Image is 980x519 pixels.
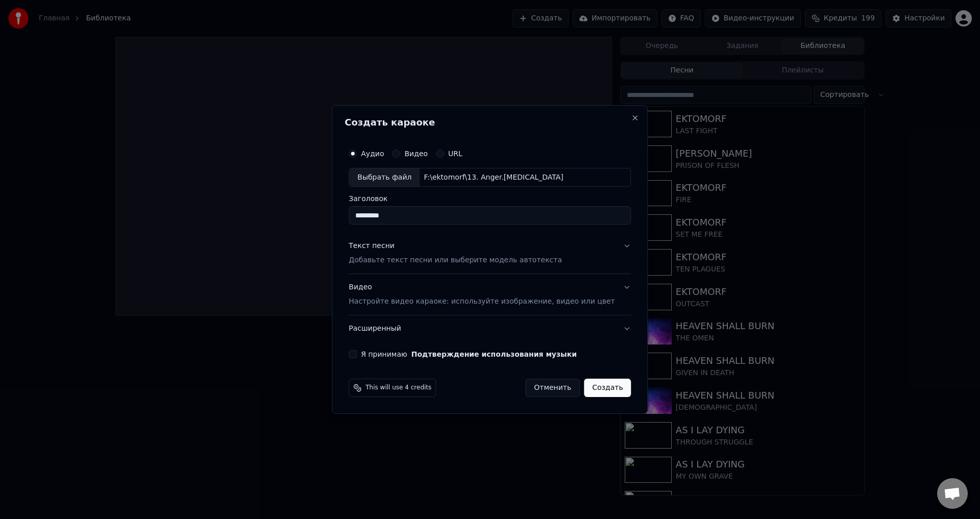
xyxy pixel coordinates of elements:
[349,241,395,252] div: Текст песни
[584,379,631,397] button: Создать
[361,150,384,157] label: Аудио
[349,195,631,203] label: Заголовок
[365,384,431,392] span: This will use 4 credits
[411,351,577,358] button: Я принимаю
[349,315,631,342] button: Расширенный
[349,233,631,274] button: Текст песниДобавьте текст песни или выберите модель автотекста
[448,150,462,157] label: URL
[525,379,580,397] button: Отменить
[345,118,635,127] h2: Создать караоке
[349,256,562,266] p: Добавьте текст песни или выберите модель автотекста
[349,168,420,187] div: Выбрать файл
[420,172,567,183] div: F:\ektomorf\13. Anger.[MEDICAL_DATA]
[404,150,428,157] label: Видео
[349,296,615,307] p: Настройте видео караоке: используйте изображение, видео или цвет
[361,351,577,358] label: Я принимаю
[349,283,615,307] div: Видео
[349,275,631,315] button: ВидеоНастройте видео караоке: используйте изображение, видео или цвет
